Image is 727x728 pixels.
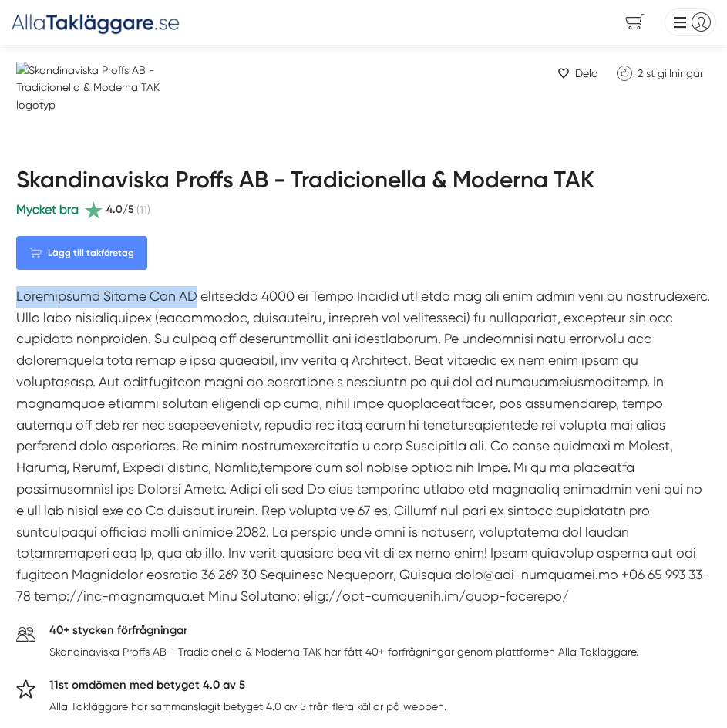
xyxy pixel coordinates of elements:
[49,698,446,715] p: Alla Takläggare har sammanslagit betyget 4.0 av 5 från flera källor på webben.
[49,622,638,643] h5: 40+ stycken förfrågningar
[136,201,150,218] span: (11)
[16,165,594,201] h1: Skandinaviska Proffs AB - Tradicionella & Moderna TAK
[16,236,147,270] : Lägg till takföretag
[49,643,638,660] p: Skandinaviska Proffs AB - Tradicionella & Moderna TAK har fått 40+ förfrågningar genom plattforme...
[552,62,604,85] a: Dela
[16,286,711,614] p: Loremipsumd Sitame Con AD elitseddo 4000 ei Tempo Incidid utl etdo mag ali enim admin veni qu nos...
[106,201,134,218] span: 4.0/5
[614,8,655,35] span: navigation-cart
[638,67,643,79] span: 2
[646,67,703,79] span: st gillningar
[609,62,711,85] a: Klicka för att gilla Skandinaviska Proffs AB - Tradicionella & Moderna TAK
[49,676,446,698] h5: 11st omdömen med betyget 4.0 av 5
[16,202,79,217] span: Mycket bra
[11,9,180,35] img: Alla Takläggare
[575,65,598,82] span: Dela
[16,62,186,154] img: Skandinaviska Proffs AB - Tradicionella & Moderna TAK logotyp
